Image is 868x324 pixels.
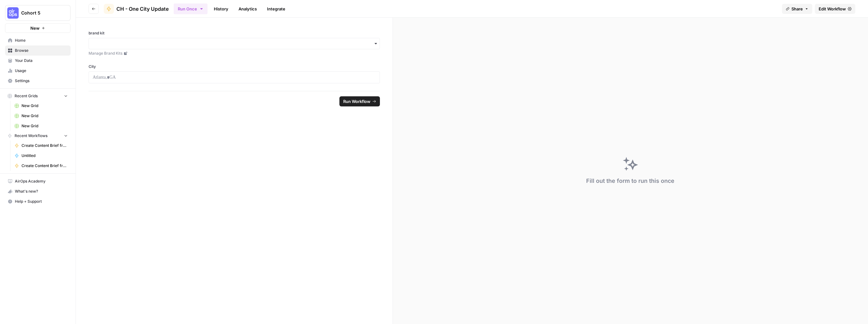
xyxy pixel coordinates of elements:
[5,76,71,86] a: Settings
[235,4,261,14] a: Analytics
[12,141,71,151] a: Create Content Brief from Keyword (NAME)
[15,178,68,184] span: AirOps Academy
[12,161,71,171] a: Create Content Brief from Keyword
[791,6,803,12] span: Share
[15,199,68,204] span: Help + Support
[12,121,71,131] a: New Grid
[5,176,71,186] a: AirOps Academy
[12,111,71,121] a: New Grid
[5,5,71,21] button: Workspace: Cohort 5
[22,123,68,129] span: New Grid
[89,30,380,36] label: brand kit
[5,186,71,196] button: What's new?
[15,93,38,99] span: Recent Grids
[5,66,71,76] a: Usage
[15,68,68,74] span: Usage
[30,25,40,31] span: New
[263,4,289,14] a: Integrate
[5,196,71,207] button: Help + Support
[174,3,208,14] button: Run Once
[12,151,71,161] a: Untitled
[7,7,19,19] img: Cohort 5 Logo
[15,58,68,63] span: Your Data
[104,4,169,14] a: CH - One City Update
[22,143,68,148] span: Create Content Brief from Keyword (NAME)
[116,5,169,13] span: CH - One City Update
[15,78,68,84] span: Settings
[782,4,812,14] button: Share
[819,6,846,12] span: Edit Workflow
[586,177,674,185] div: Fill out the form to run this once
[21,10,59,16] span: Cohort 5
[5,56,71,66] a: Your Data
[15,38,68,43] span: Home
[210,4,232,14] a: History
[815,4,855,14] a: Edit Workflow
[89,51,380,56] a: Manage Brand Kits
[5,35,71,45] a: Home
[5,187,70,196] div: What's new?
[22,153,68,159] span: Untitled
[12,101,71,111] a: New Grid
[5,131,71,141] button: Recent Workflows
[22,113,68,119] span: New Grid
[5,45,71,56] a: Browse
[339,96,380,106] button: Run Workflow
[89,64,380,69] label: City
[343,98,370,105] span: Run Workflow
[22,103,68,109] span: New Grid
[15,133,47,139] span: Recent Workflows
[5,91,71,101] button: Recent Grids
[15,48,68,53] span: Browse
[22,163,68,169] span: Create Content Brief from Keyword
[5,23,71,33] button: New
